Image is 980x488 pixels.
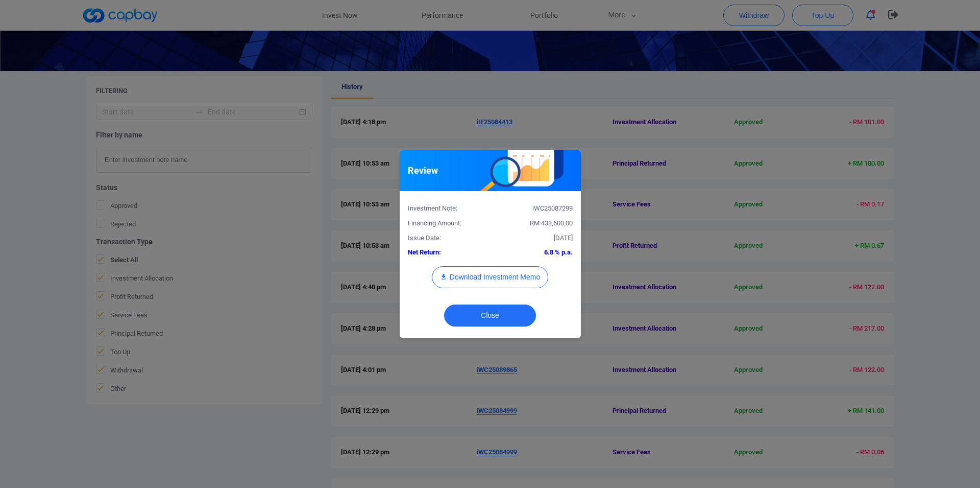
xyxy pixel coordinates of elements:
button: Download Investment Memo [432,266,548,288]
div: Net Return: [400,247,491,258]
div: [DATE] [490,233,580,244]
div: Financing Amount: [400,218,491,229]
div: iWC25087299 [490,203,580,214]
div: Investment Note: [400,203,491,214]
div: 6.8 % p.a. [490,247,580,258]
span: RM 433,600.00 [530,219,573,227]
button: Close [444,305,536,327]
h5: Review [408,165,438,177]
div: Issue Date: [400,233,491,244]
